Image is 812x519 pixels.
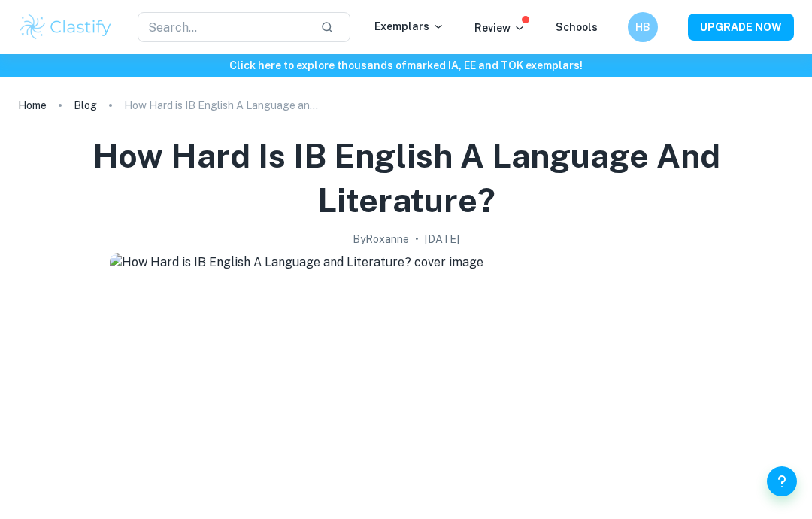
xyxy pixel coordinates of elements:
[36,134,776,222] h1: How Hard is IB English A Language and Literature?
[124,97,320,114] p: How Hard is IB English A Language and Literature?
[3,57,809,74] h6: Click here to explore thousands of marked IA, EE and TOK exemplars !
[556,21,598,33] a: Schools
[353,231,409,247] h2: By Roxanne
[415,231,419,247] p: •
[374,18,444,35] p: Exemplars
[18,12,114,42] img: Clastify logo
[18,95,47,116] a: Home
[688,14,794,41] button: UPGRADE NOW
[474,20,526,36] p: Review
[635,19,652,35] h6: HB
[138,12,309,42] input: Search...
[74,95,97,116] a: Blog
[628,12,658,42] button: HB
[767,466,797,496] button: Help and Feedback
[425,231,459,247] h2: [DATE]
